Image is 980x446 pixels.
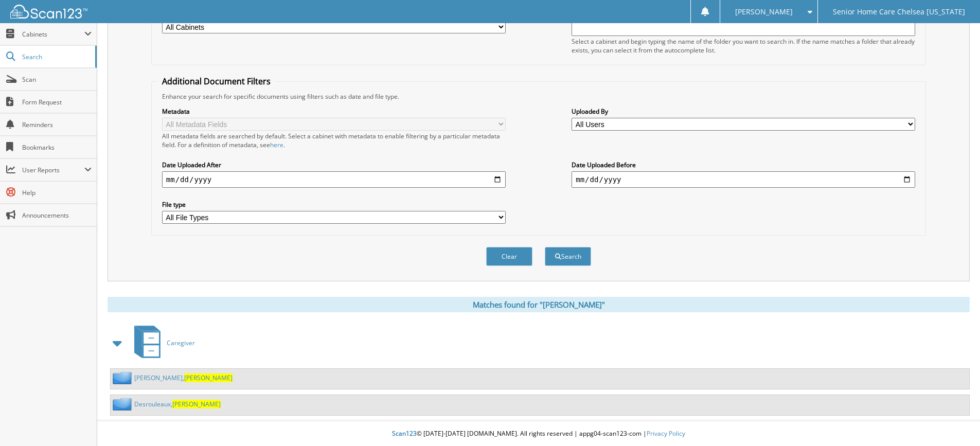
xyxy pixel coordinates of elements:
span: Search [22,52,90,61]
input: end [572,171,915,188]
img: folder2.png [113,371,134,384]
input: start [162,171,506,188]
iframe: Chat Widget [929,397,980,446]
span: Form Request [22,98,92,106]
label: Uploaded By [572,107,915,116]
div: All metadata fields are searched by default. Select a cabinet with metadata to enable filtering b... [162,132,506,149]
span: Senior Home Care Chelsea [US_STATE] [833,9,965,15]
legend: Additional Document Filters [157,76,276,87]
span: [PERSON_NAME] [735,9,793,15]
span: Scan [22,75,92,84]
span: User Reports [22,166,84,174]
div: Enhance your search for specific documents using filters such as date and file type. [157,92,920,101]
a: Privacy Policy [647,429,685,438]
a: here [270,140,283,149]
label: File type [162,200,506,209]
a: Caregiver [128,323,195,363]
span: Caregiver [167,338,195,347]
a: [PERSON_NAME],[PERSON_NAME] [134,373,233,382]
img: folder2.png [113,398,134,411]
button: Search [545,247,591,266]
img: scan123-logo-white.svg [10,5,87,19]
a: Desrouleaux,[PERSON_NAME] [134,400,221,408]
span: Scan123 [392,429,417,438]
span: Reminders [22,120,92,129]
label: Date Uploaded Before [572,160,915,169]
label: Date Uploaded After [162,160,506,169]
label: Metadata [162,107,506,116]
div: Select a cabinet and begin typing the name of the folder you want to search in. If the name match... [572,37,915,55]
button: Clear [486,247,532,266]
span: Cabinets [22,30,84,39]
span: Announcements [22,211,92,220]
span: [PERSON_NAME] [184,373,233,382]
span: [PERSON_NAME] [172,400,221,408]
span: Bookmarks [22,143,92,152]
div: Matches found for "[PERSON_NAME]" [108,297,970,312]
span: Help [22,188,92,197]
